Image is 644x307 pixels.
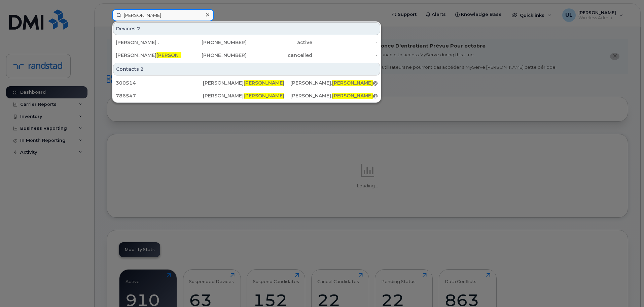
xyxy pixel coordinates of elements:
[244,80,284,86] span: [PERSON_NAME]
[113,90,380,102] a: 786547[PERSON_NAME][PERSON_NAME][PERSON_NAME].[PERSON_NAME]@[DOMAIN_NAME]
[290,80,378,86] div: [PERSON_NAME]. @[DOMAIN_NAME]
[247,39,312,46] div: active
[332,80,373,86] span: [PERSON_NAME]
[116,39,181,46] div: [PERSON_NAME] .
[247,52,312,59] div: cancelled
[113,36,380,49] a: [PERSON_NAME] .[PHONE_NUMBER]active-
[113,63,380,75] div: Contacts
[140,66,144,72] span: 2
[244,93,284,99] span: [PERSON_NAME]
[116,80,203,86] div: 300514
[203,80,290,86] div: [PERSON_NAME]
[116,52,181,59] div: [PERSON_NAME]
[290,92,378,99] div: [PERSON_NAME]. @[DOMAIN_NAME]
[137,25,140,32] span: 2
[113,22,380,35] div: Devices
[332,93,373,99] span: [PERSON_NAME]
[312,52,378,59] div: -
[116,92,203,99] div: 786547
[113,77,380,89] a: 300514[PERSON_NAME][PERSON_NAME][PERSON_NAME].[PERSON_NAME]@[DOMAIN_NAME]
[113,49,380,61] a: [PERSON_NAME][PERSON_NAME][PHONE_NUMBER]cancelled-
[203,92,290,99] div: [PERSON_NAME]
[181,39,247,46] div: [PHONE_NUMBER]
[156,52,197,58] span: [PERSON_NAME]
[312,39,378,46] div: -
[181,52,247,59] div: [PHONE_NUMBER]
